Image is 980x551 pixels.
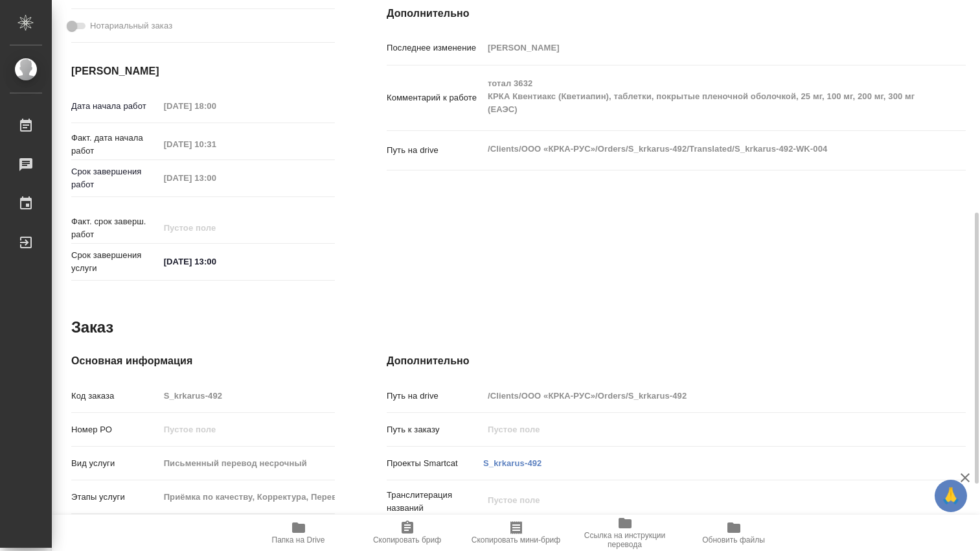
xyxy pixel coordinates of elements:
p: Этапы услуги [71,491,159,504]
button: Ссылка на инструкции перевода [571,515,679,551]
h4: Дополнительно [387,353,966,369]
textarea: тотал 3632 КРКА Квентиакс (Кветиапин), таблетки, покрытые пленочной оболочкой, 25 мг, 100 мг, 200... [483,73,918,121]
p: Комментарий к работе [387,91,483,104]
input: Пустое поле [159,135,273,154]
p: Факт. срок заверш. работ [71,215,159,241]
input: Пустое поле [159,218,273,237]
h2: Заказ [71,317,113,338]
button: Обновить файлы [679,515,788,551]
p: Дата начала работ [71,100,159,113]
a: S_krkarus-492 [483,458,541,468]
span: Ссылка на инструкции перевода [578,531,672,549]
input: Пустое поле [159,454,335,473]
button: Скопировать мини-бриф [462,515,571,551]
span: 🙏 [940,482,962,510]
span: Скопировать мини-бриф [472,535,560,545]
span: Скопировать бриф [373,535,441,545]
textarea: /Clients/ООО «КРКА-РУС»/Orders/S_krkarus-492/Translated/S_krkarus-492-WK-004 [483,138,918,160]
p: Путь к заказу [387,423,483,436]
span: Обновить файлы [702,535,765,545]
input: Пустое поле [159,420,335,439]
button: Скопировать бриф [353,515,462,551]
p: Последнее изменение [387,41,483,54]
button: 🙏 [935,480,967,512]
p: Факт. дата начала работ [71,132,159,158]
p: Код заказа [71,390,159,403]
h4: [PERSON_NAME] [71,64,335,79]
p: Проекты Smartcat [387,457,483,470]
input: Пустое поле [159,386,335,405]
span: Папка на Drive [272,535,325,545]
span: Нотариальный заказ [90,19,172,32]
p: Путь на drive [387,390,483,403]
input: Пустое поле [483,386,918,405]
input: ✎ Введи что-нибудь [159,252,273,271]
h4: Основная информация [71,353,335,369]
p: Срок завершения работ [71,165,159,191]
p: Путь на drive [387,144,483,157]
p: Транслитерация названий [387,489,483,515]
p: Срок завершения услуги [71,249,159,275]
input: Пустое поле [159,97,273,115]
input: Пустое поле [159,169,273,187]
button: Папка на Drive [244,515,353,551]
input: Пустое поле [483,420,918,439]
p: Вид услуги [71,457,159,470]
p: Номер РО [71,423,159,436]
h4: Дополнительно [387,6,966,21]
input: Пустое поле [159,487,335,506]
input: Пустое поле [483,38,918,57]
